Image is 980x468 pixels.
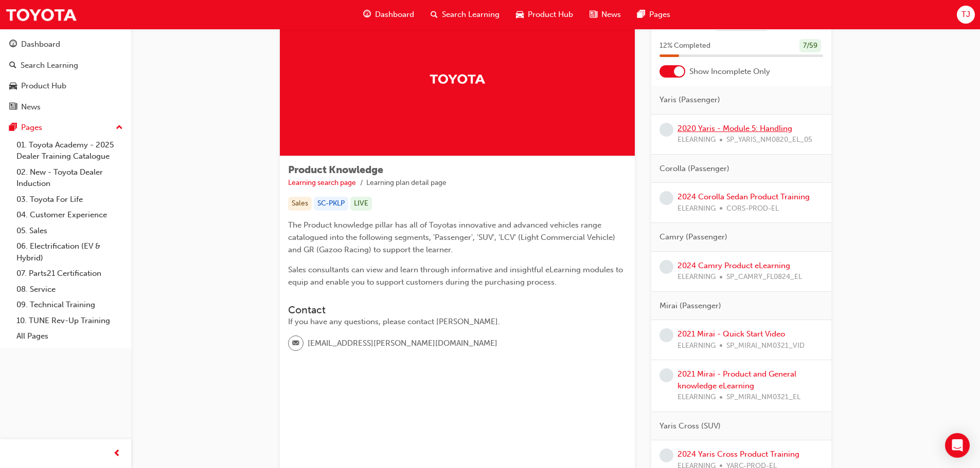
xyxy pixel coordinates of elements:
[308,338,497,349] span: [EMAIL_ADDRESS][PERSON_NAME][DOMAIN_NAME]
[21,101,41,113] div: News
[350,197,372,211] div: LIVE
[660,328,673,342] span: learningRecordVerb_NONE-icon
[12,282,127,297] a: 08. Service
[581,4,629,25] a: news-iconNews
[660,191,673,205] span: learningRecordVerb_NONE-icon
[12,313,127,329] a: 10. TUNE Rev-Up Training
[113,447,121,460] span: prev-icon
[116,121,123,135] span: up-icon
[4,35,127,54] a: Dashboard
[288,178,356,187] a: Learning search page
[957,6,975,24] button: TJ
[12,238,127,266] a: 06. Electrification (EV & Hybrid)
[660,94,720,106] span: Yaris (Passenger)
[660,163,729,175] span: Corolla (Passenger)
[678,124,792,133] a: 2020 Yaris - Module 5: Handling
[9,61,16,70] span: search-icon
[429,70,486,88] img: Trak
[288,316,627,328] div: If you have any questions, please contact [PERSON_NAME].
[678,340,716,352] span: ELEARNING
[726,340,805,352] span: SP_MIRAI_NM0321_VID
[590,8,597,21] span: news-icon
[678,192,810,201] a: 2024 Corolla Sedan Product Training
[516,8,524,21] span: car-icon
[9,40,17,49] span: guage-icon
[660,231,727,243] span: Camry (Passenger)
[21,39,60,50] div: Dashboard
[961,9,970,21] span: TJ
[678,369,796,390] a: 2021 Mirai - Product and General knowledge eLearning
[363,8,371,21] span: guage-icon
[4,56,127,75] a: Search Learning
[660,448,673,462] span: learningRecordVerb_NONE-icon
[431,8,438,21] span: search-icon
[678,271,716,283] span: ELEARNING
[726,271,802,283] span: SP_CAMRY_FL0824_EL
[4,33,127,118] button: DashboardSearch LearningProduct HubNews
[508,4,581,25] a: car-iconProduct Hub
[726,134,812,146] span: SP_YARIS_NM0820_EL_05
[292,337,299,350] span: email-icon
[660,123,673,137] span: learningRecordVerb_NONE-icon
[678,203,716,215] span: ELEARNING
[601,9,621,21] span: News
[945,433,970,458] div: Open Intercom Messenger
[9,82,17,91] span: car-icon
[314,197,348,211] div: SC-PKLP
[689,66,770,78] span: Show Incomplete Only
[12,328,127,344] a: All Pages
[5,3,77,26] img: Trak
[528,9,573,21] span: Product Hub
[678,261,790,270] a: 2024 Camry Product eLearning
[442,9,500,21] span: Search Learning
[355,4,422,25] a: guage-iconDashboard
[678,450,799,459] a: 2024 Yaris Cross Product Training
[12,137,127,164] a: 01. Toyota Academy - 2025 Dealer Training Catalogue
[678,391,716,403] span: ELEARNING
[12,164,127,192] a: 02. New - Toyota Dealer Induction
[660,260,673,274] span: learningRecordVerb_NONE-icon
[375,9,414,21] span: Dashboard
[660,40,710,52] span: 12 % Completed
[12,207,127,223] a: 04. Customer Experience
[288,220,617,254] span: The Product knowledge pillar has all of Toyotas innovative and advanced vehicles range catalogued...
[4,98,127,117] a: News
[12,223,127,239] a: 05. Sales
[21,122,42,134] div: Pages
[288,265,625,287] span: Sales consultants can view and learn through informative and insightful eLearning modules to equi...
[660,300,721,312] span: Mirai (Passenger)
[288,197,312,211] div: Sales
[4,77,127,96] a: Product Hub
[660,420,721,432] span: Yaris Cross (SUV)
[4,118,127,137] button: Pages
[21,60,78,71] div: Search Learning
[288,164,383,176] span: Product Knowledge
[799,39,821,53] div: 7 / 59
[678,134,716,146] span: ELEARNING
[422,4,508,25] a: search-iconSearch Learning
[678,329,785,339] a: 2021 Mirai - Quick Start Video
[288,304,627,316] h3: Contact
[629,4,679,25] a: pages-iconPages
[9,123,17,133] span: pages-icon
[637,8,645,21] span: pages-icon
[12,266,127,282] a: 07. Parts21 Certification
[9,103,17,112] span: news-icon
[21,80,66,92] div: Product Hub
[726,203,779,215] span: CORS-PROD-EL
[12,192,127,208] a: 03. Toyota For Life
[649,9,670,21] span: Pages
[726,391,800,403] span: SP_MIRAI_NM0321_EL
[366,177,447,189] li: Learning plan detail page
[660,368,673,382] span: learningRecordVerb_NONE-icon
[12,297,127,313] a: 09. Technical Training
